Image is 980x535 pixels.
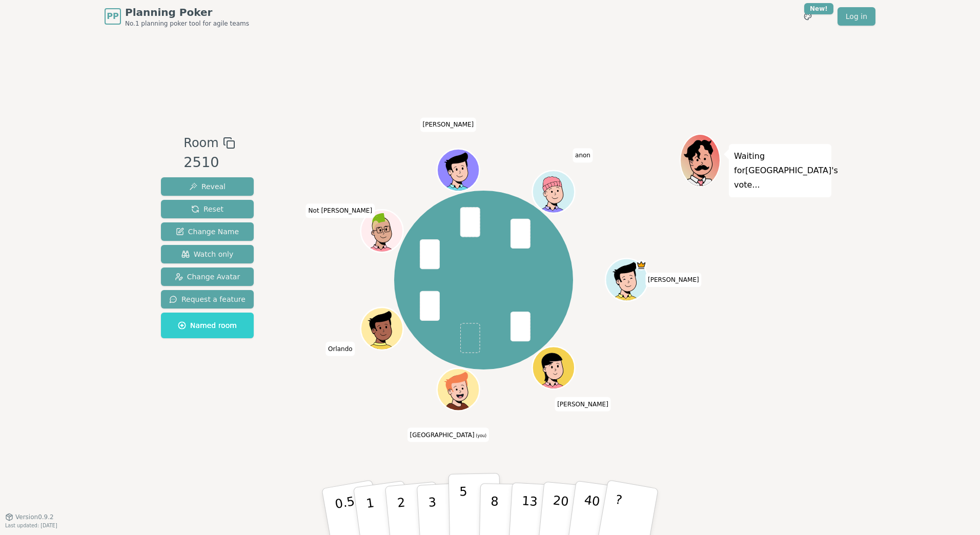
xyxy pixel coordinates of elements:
[799,7,817,26] button: New!
[804,3,833,14] div: New!
[5,523,57,528] span: Last updated: [DATE]
[439,370,479,410] button: Click to change your avatar
[189,181,226,192] span: Reveal
[181,249,234,259] span: Watch only
[178,320,237,331] span: Named room
[573,149,593,163] span: Click to change your name
[734,149,826,192] p: Waiting for [GEOGRAPHIC_DATA] 's vote...
[161,245,254,263] button: Watch only
[15,513,54,521] span: Version 0.9.2
[5,513,54,521] button: Version0.9.2
[161,177,254,196] button: Reveal
[169,294,246,304] span: Request a feature
[107,10,118,23] span: PP
[636,260,647,271] span: Justin is the host
[306,204,375,218] span: Click to change your name
[105,5,249,28] a: PPPlanning PokerNo.1 planning poker tool for agile teams
[838,7,875,26] a: Log in
[475,434,487,438] span: (you)
[183,152,235,173] div: 2510
[407,428,489,442] span: Click to change your name
[183,134,218,152] span: Room
[161,290,254,308] button: Request a feature
[645,273,702,287] span: Click to change your name
[125,5,249,19] span: Planning Poker
[161,200,254,218] button: Reset
[420,118,477,132] span: Click to change your name
[161,313,254,338] button: Named room
[325,342,355,356] span: Click to change your name
[161,267,254,286] button: Change Avatar
[161,222,254,241] button: Change Name
[175,272,240,282] span: Change Avatar
[176,227,239,237] span: Change Name
[555,397,611,411] span: Click to change your name
[125,19,249,28] span: No.1 planning poker tool for agile teams
[191,204,223,214] span: Reset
